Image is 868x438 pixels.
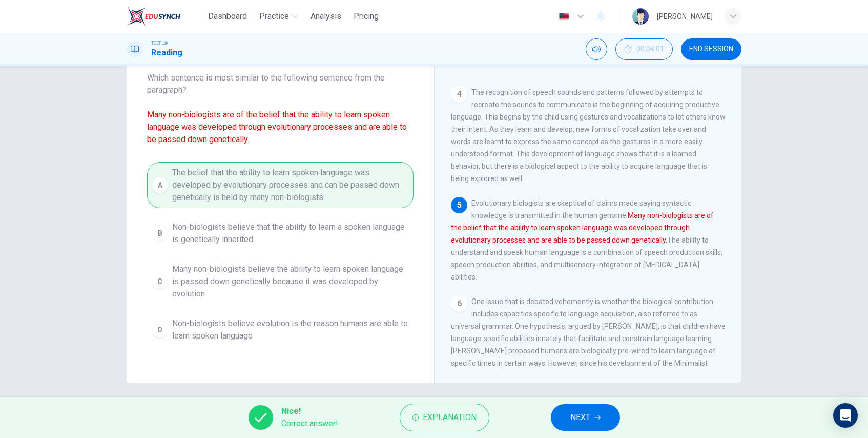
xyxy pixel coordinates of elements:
div: [PERSON_NAME] [657,10,713,23]
img: en [557,13,570,21]
span: Pricing [354,10,379,23]
span: TOEFL® [151,39,168,47]
span: Explanation [423,410,477,425]
img: EduSynch logo [127,6,180,27]
span: Practice [259,10,289,23]
span: One issue that is debated vehemently is whether the biological contribution includes capacities s... [451,297,726,404]
font: Many non-biologists are of the belief that the ability to learn spoken language was developed thr... [147,110,407,144]
span: 00:04:01 [636,45,664,53]
button: END SESSION [681,38,741,60]
div: Mute [586,38,607,60]
button: Practice [255,7,302,26]
span: END SESSION [689,45,733,53]
button: Dashboard [204,7,251,26]
div: 5 [451,197,467,213]
span: Which sentence is most similar to the following sentence from the paragraph? [147,72,414,146]
button: NEXT [551,404,620,431]
div: 6 [451,295,467,312]
button: Analysis [306,7,345,26]
span: The recognition of speech sounds and patterns followed by attempts to recreate the sounds to comm... [451,88,726,183]
span: Correct answer! [281,417,338,430]
span: Dashboard [208,10,247,23]
div: Open Intercom Messenger [833,403,858,428]
img: Profile picture [632,8,649,25]
span: Nice! [281,405,338,417]
span: Evolutionary biologists are skeptical of claims made saying syntactic knowledge is transmitted in... [451,199,722,281]
a: EduSynch logo [127,6,204,27]
h1: Reading [151,47,182,59]
button: 00:04:01 [615,38,673,60]
div: Hide [615,38,673,60]
button: Pricing [349,7,383,26]
div: 4 [451,86,467,103]
button: Explanation [400,404,489,431]
font: Many non-biologists are of the belief that the ability to learn spoken language was developed thr... [451,211,714,244]
span: NEXT [570,410,590,425]
span: Analysis [311,10,341,23]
